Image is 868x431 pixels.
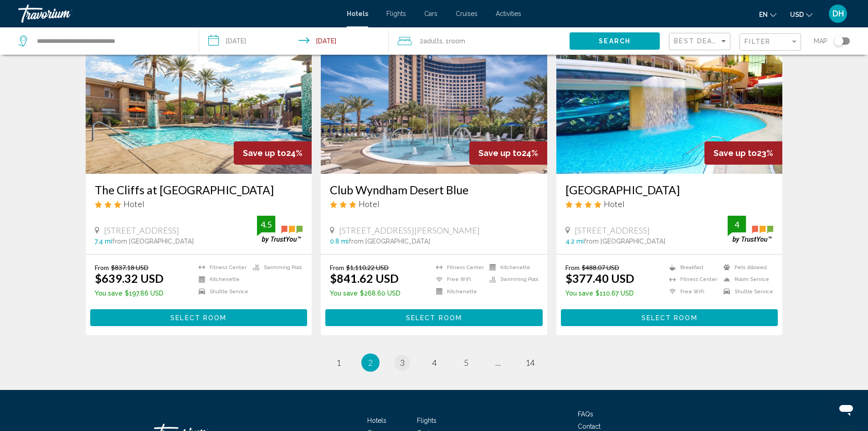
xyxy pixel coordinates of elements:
[257,216,303,243] img: trustyou-badge.svg
[478,148,522,158] span: Save up to
[325,309,543,326] button: Select Room
[642,314,698,322] span: Select Room
[194,264,248,271] li: Fitness Center
[449,37,465,45] span: Room
[367,417,386,424] a: Hotels
[90,312,308,322] a: Select Room
[346,264,389,271] del: $1,110.22 USD
[423,37,442,45] span: Adults
[485,264,538,271] li: Kitchenette
[565,199,774,209] div: 4 star Hotel
[95,238,112,245] span: 7.4 mi
[325,312,543,322] a: Select Room
[719,288,773,296] li: Shuttle Service
[665,275,719,283] li: Fitness Center
[495,358,501,368] span: ...
[456,10,478,17] a: Cruises
[674,37,722,45] span: Best Deals
[570,32,660,49] button: Search
[123,199,144,209] span: Hotel
[565,238,584,245] span: 4.2 mi
[330,183,538,197] a: Club Wyndham Desert Blue
[417,417,437,424] a: Flights
[86,353,783,372] ul: Pagination
[90,309,308,326] button: Select Room
[665,264,719,271] li: Breakfast
[714,148,757,158] span: Save up to
[604,199,625,209] span: Hotel
[432,358,437,368] span: 4
[565,264,580,271] span: From
[719,264,773,271] li: Pets Allowed
[347,10,368,17] a: Hotels
[330,290,401,297] p: $268.60 USD
[728,216,773,243] img: trustyou-badge.svg
[424,10,437,17] a: Cars
[832,395,861,424] iframe: Button to launch messaging window
[814,35,827,47] span: Map
[104,225,179,235] span: [STREET_ADDRESS]
[575,225,650,235] span: [STREET_ADDRESS]
[95,183,303,197] a: The Cliffs at [GEOGRAPHIC_DATA]
[485,275,538,283] li: Swimming Pool
[665,288,719,296] li: Free WiFi
[359,199,380,209] span: Hotel
[95,290,164,297] p: $197.86 USD
[330,264,344,271] span: From
[556,28,783,174] img: Hotel image
[86,28,312,174] img: Hotel image
[18,5,338,23] a: Travorium
[525,358,534,368] span: 14
[248,264,303,271] li: Swimming Pool
[330,238,349,245] span: 0.8 mi
[496,10,521,17] a: Activities
[832,9,844,18] span: DH
[386,10,406,17] span: Flights
[339,225,480,235] span: [STREET_ADDRESS][PERSON_NAME]
[759,11,768,18] span: en
[565,183,774,197] a: [GEOGRAPHIC_DATA]
[431,275,485,283] li: Free WiFi
[95,264,109,271] span: From
[790,11,804,18] span: USD
[464,358,468,368] span: 5
[582,264,619,271] del: $488.07 USD
[704,141,782,165] div: 23%
[759,8,776,21] button: Change language
[406,314,462,322] span: Select Room
[349,238,430,245] span: from [GEOGRAPHIC_DATA]
[719,275,773,283] li: Room Service
[431,288,485,296] li: Kitchenette
[194,288,248,296] li: Shuttle Service
[578,423,601,430] a: Contact
[257,219,275,230] div: 4.5
[111,264,149,271] del: $837.18 USD
[565,290,593,297] span: You save
[330,199,538,209] div: 3 star Hotel
[674,38,728,46] mat-select: Sort by
[368,358,373,368] span: 2
[400,358,405,368] span: 3
[321,28,547,174] img: Hotel image
[740,33,801,52] button: Filter
[243,148,286,158] span: Save up to
[199,27,389,55] button: Check-in date: Jul 18, 2026 Check-out date: Jul 24, 2026
[431,264,485,271] li: Fitness Center
[194,275,248,283] li: Kitchenette
[745,38,770,45] span: Filter
[826,4,850,23] button: User Menu
[578,410,593,418] a: FAQs
[330,290,358,297] span: You save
